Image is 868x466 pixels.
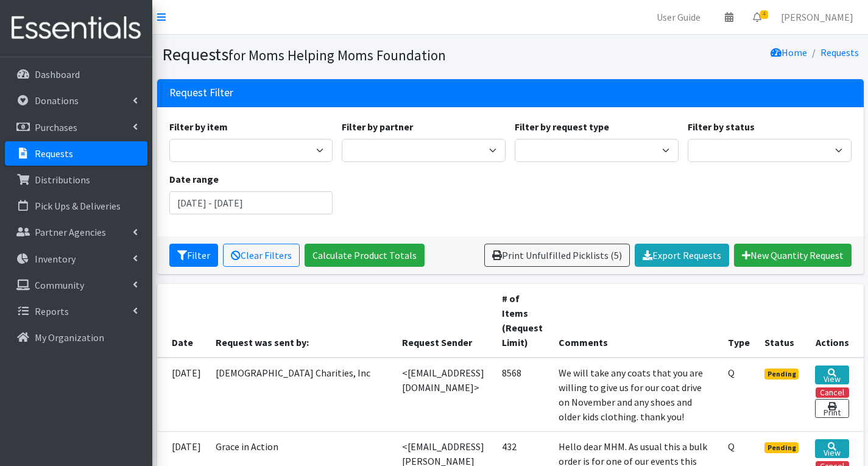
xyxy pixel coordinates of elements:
p: Inventory [35,253,76,265]
th: Date [157,284,208,358]
a: Inventory [5,247,147,271]
button: Filter [169,244,218,267]
label: Filter by status [688,119,755,134]
a: Clear Filters [223,244,300,267]
a: Requests [5,141,147,166]
td: [DATE] [157,358,208,432]
p: Requests [35,147,73,160]
a: View [815,439,849,458]
label: Filter by partner [342,119,413,134]
img: HumanEssentials [5,8,147,49]
p: Reports [35,305,69,317]
a: Dashboard [5,62,147,86]
a: Print [815,399,849,418]
a: [PERSON_NAME] [771,5,863,29]
a: User Guide [647,5,710,29]
label: Filter by item [169,119,228,134]
a: Distributions [5,168,147,192]
label: Date range [169,172,219,186]
a: Donations [5,88,147,113]
abbr: Quantity [728,440,735,453]
a: Print Unfulfilled Picklists (5) [484,244,630,267]
p: Purchases [35,121,77,133]
small: for Moms Helping Moms Foundation [228,46,446,64]
a: View [815,365,849,384]
button: Cancel [816,387,849,398]
a: Requests [820,46,859,58]
a: Pick Ups & Deliveries [5,194,147,218]
p: Pick Ups & Deliveries [35,200,121,212]
th: Status [757,284,808,358]
p: My Organization [35,331,104,344]
a: Home [771,46,807,58]
th: Request was sent by: [208,284,395,358]
input: January 1, 2011 - December 31, 2011 [169,191,333,214]
a: Community [5,273,147,297]
span: Pending [764,369,799,380]
span: 4 [760,10,768,19]
p: Dashboard [35,68,80,80]
a: Calculate Product Totals [305,244,425,267]
h1: Requests [162,44,506,65]
th: Comments [551,284,721,358]
th: Type [721,284,757,358]
a: Export Requests [635,244,729,267]
span: Pending [764,442,799,453]
td: [DEMOGRAPHIC_DATA] Charities, Inc [208,358,395,432]
p: Donations [35,94,79,107]
a: Purchases [5,115,147,139]
h3: Request Filter [169,86,233,99]
td: We will take any coats that you are willing to give us for our coat drive on November and any sho... [551,358,721,432]
label: Filter by request type [515,119,609,134]
a: 4 [743,5,771,29]
td: <[EMAIL_ADDRESS][DOMAIN_NAME]> [395,358,495,432]
p: Partner Agencies [35,226,106,238]
abbr: Quantity [728,367,735,379]
a: New Quantity Request [734,244,852,267]
th: # of Items (Request Limit) [495,284,551,358]
td: 8568 [495,358,551,432]
th: Actions [808,284,863,358]
p: Community [35,279,84,291]
a: Partner Agencies [5,220,147,244]
th: Request Sender [395,284,495,358]
a: My Organization [5,325,147,350]
a: Reports [5,299,147,323]
p: Distributions [35,174,90,186]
